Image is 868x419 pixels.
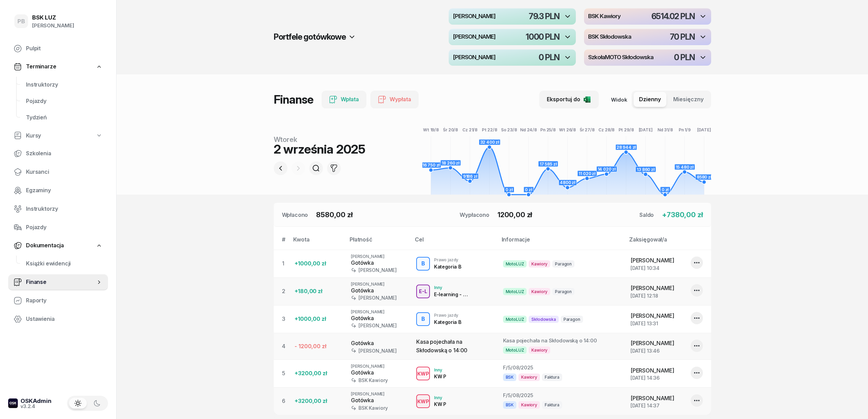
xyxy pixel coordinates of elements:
div: +1000,00 zł [295,259,340,268]
div: 4 [282,342,289,351]
th: Informacje [498,235,625,250]
img: logo-xs-dark@2x.png [8,398,18,408]
button: E-L [416,285,430,298]
span: Paragon [552,288,574,295]
a: Szkolenia [8,145,108,162]
span: MotoLUZ [503,260,527,267]
div: KWP [415,397,432,406]
span: Kawiory [518,401,540,408]
div: 5 [282,369,289,378]
span: Kawiory [529,260,550,267]
div: Prawo jazdy [434,313,461,317]
div: E-learning - 90 dni [434,291,470,297]
div: Prawo jazdy [434,258,461,262]
div: 70 PLN [670,33,695,41]
span: Pojazdy [26,223,103,232]
span: [DATE] 13:46 [630,348,660,354]
span: Książki ewidencji [26,259,103,268]
span: [DATE] 13:31 [630,320,658,326]
span: Faktura [542,374,562,381]
button: KWP [416,367,430,380]
div: Inny [434,368,446,372]
div: KWP [415,369,432,378]
h2: Portfele gotówkowe [274,31,346,42]
div: OSKAdmin [21,398,52,404]
tspan: Wt 26/8 [559,127,576,132]
span: + [662,211,667,219]
span: Dzienny [639,95,661,104]
div: 2 [282,287,289,296]
span: Raporty [26,296,103,305]
div: Wpłacono [282,211,308,219]
span: [PERSON_NAME] [630,367,674,374]
span: [PERSON_NAME] [351,391,384,396]
span: [DATE] 12:18 [630,293,658,299]
button: Dzienny [634,92,666,107]
span: [PERSON_NAME] [351,309,384,314]
div: BSK LUZ [32,15,74,21]
span: [DATE] 10:34 [630,265,660,271]
th: Cel [411,235,497,250]
span: Egzaminy [26,186,103,195]
button: [PERSON_NAME]1000 PLN [449,29,576,45]
div: [PERSON_NAME] [351,267,405,273]
h4: BSK Skłodowska [588,34,631,40]
div: B [419,313,428,325]
span: Kursy [26,131,41,140]
div: [PERSON_NAME] [351,295,405,301]
button: BSK Kawiory6514.02 PLN [584,8,711,25]
div: 2 września 2025 [274,143,366,155]
span: Instruktorzy [26,205,103,213]
span: [PERSON_NAME] [630,285,674,291]
span: [PERSON_NAME] [630,257,674,264]
div: B [419,258,428,270]
button: SzkołaMOTO Skłodowska0 PLN [584,49,711,66]
div: E-L [416,287,430,296]
span: Pulpit [26,44,103,53]
button: B [416,312,430,326]
a: Tydzień [21,109,108,126]
span: Instruktorzy [26,80,103,89]
div: Kategoria B [434,319,461,325]
span: Kawiory [529,346,550,354]
h4: [PERSON_NAME] [453,54,496,61]
div: 1 [282,259,289,268]
a: Finanse [8,274,108,290]
span: [PERSON_NAME] [630,340,674,346]
span: [PERSON_NAME] [351,281,384,287]
div: Inny [434,285,470,290]
th: Zaksięgował/a [625,235,711,250]
span: [DATE] 14:36 [630,375,660,381]
button: [PERSON_NAME]79.3 PLN [449,8,576,25]
button: KWP [416,394,430,408]
a: Kursanci [8,164,108,180]
span: Pojazdy [26,97,103,106]
div: +180,00 zł [295,287,340,296]
tspan: Pt 22/8 [482,127,497,132]
span: Kawiory [529,288,550,295]
div: Wpłata [329,95,359,104]
div: Kasa pojechała na Skłodowską o 14:00 [503,337,620,344]
h4: SzkołaMOTO Skłodowska [588,54,653,61]
div: BSK Kawiory [351,377,405,383]
tspan: So 23/8 [501,127,517,132]
span: MotoLUZ [503,346,527,354]
a: Terminarze [8,59,108,75]
div: 1000 PLN [526,33,559,41]
button: Miesięczny [668,92,709,107]
div: Kasa pojechała na Skłodowską o 14:00 [416,338,492,355]
a: Książki ewidencji [21,256,108,272]
span: Ustawienia [26,315,103,324]
tspan: Pn 25/8 [540,127,556,132]
span: MotoLUZ [503,288,527,295]
h1: Finanse [274,93,313,106]
span: Dokumentacja [26,241,64,250]
div: F/5/08/2025 [503,364,620,371]
span: [PERSON_NAME] [630,312,674,319]
div: Gotówka [351,339,405,348]
span: Finanse [26,278,96,287]
div: Saldo [639,211,654,219]
div: 3 [282,315,289,324]
span: Skłodowska [529,316,558,323]
span: Faktura [542,401,562,408]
